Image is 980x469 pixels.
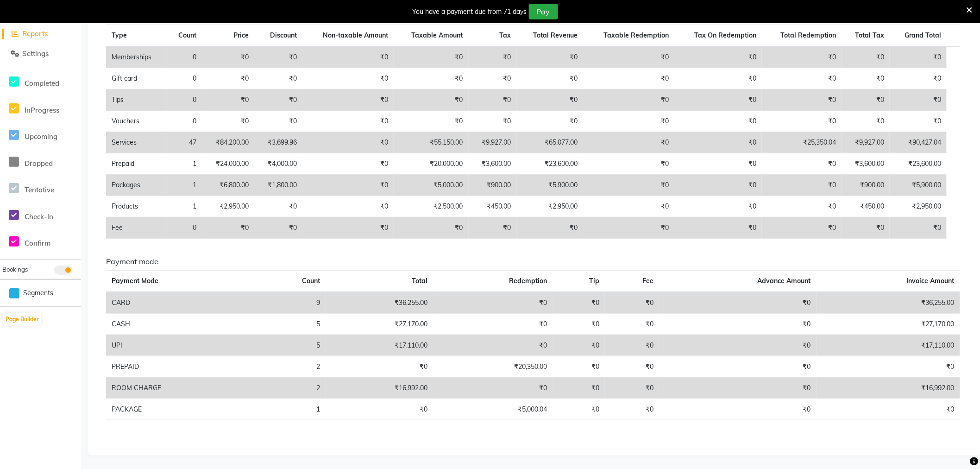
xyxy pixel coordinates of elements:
[469,196,517,217] td: ₹450.00
[302,111,394,132] td: ₹0
[106,377,254,399] td: ROOM CHARGE
[842,68,890,89] td: ₹0
[412,277,427,285] span: Total
[394,89,468,111] td: ₹0
[106,46,167,68] td: Memberships
[302,89,394,111] td: ₹0
[254,68,302,89] td: ₹0
[202,217,255,239] td: ₹0
[817,313,960,335] td: ₹27,170.00
[553,377,605,399] td: ₹0
[605,399,659,420] td: ₹0
[469,68,517,89] td: ₹0
[762,153,842,175] td: ₹0
[413,7,527,17] div: You have a payment due from 71 days
[583,111,674,132] td: ₹0
[762,175,842,196] td: ₹0
[202,68,255,89] td: ₹0
[302,68,394,89] td: ₹0
[202,153,255,175] td: ₹24,000.00
[817,335,960,356] td: ₹17,110.00
[106,257,960,266] h6: Payment mode
[517,217,583,239] td: ₹0
[254,356,326,377] td: 2
[2,266,28,273] span: Bookings
[842,175,890,196] td: ₹900.00
[202,46,255,68] td: ₹0
[254,175,302,196] td: ₹1,800.00
[842,111,890,132] td: ₹0
[469,46,517,68] td: ₹0
[694,31,756,39] span: Tax On Redemption
[603,31,669,39] span: Taxable Redemption
[890,175,947,196] td: ₹5,900.00
[326,399,433,420] td: ₹0
[433,335,553,356] td: ₹0
[517,89,583,111] td: ₹0
[167,46,201,68] td: 0
[517,175,583,196] td: ₹5,900.00
[2,29,79,39] a: Reports
[433,377,553,399] td: ₹0
[112,31,127,39] span: Type
[674,46,762,68] td: ₹0
[25,132,57,141] span: Upcoming
[553,313,605,335] td: ₹0
[326,377,433,399] td: ₹16,992.00
[106,132,167,153] td: Services
[890,46,947,68] td: ₹0
[583,132,674,153] td: ₹0
[842,153,890,175] td: ₹3,600.00
[302,217,394,239] td: ₹0
[167,153,201,175] td: 1
[394,217,468,239] td: ₹0
[202,111,255,132] td: ₹0
[394,196,468,217] td: ₹2,500.00
[762,196,842,217] td: ₹0
[469,175,517,196] td: ₹900.00
[106,175,167,196] td: Packages
[326,335,433,356] td: ₹17,110.00
[674,196,762,217] td: ₹0
[659,377,816,399] td: ₹0
[509,277,547,285] span: Redemption
[605,313,659,335] td: ₹0
[433,399,553,420] td: ₹5,000.04
[394,111,468,132] td: ₹0
[583,46,674,68] td: ₹0
[202,132,255,153] td: ₹84,200.00
[394,153,468,175] td: ₹20,000.00
[890,153,947,175] td: ₹23,600.00
[394,132,468,153] td: ₹55,150.00
[907,277,955,285] span: Invoice Amount
[762,89,842,111] td: ₹0
[25,212,53,221] span: Check-In
[412,31,463,39] span: Taxable Amount
[642,277,653,285] span: Fee
[469,111,517,132] td: ₹0
[254,292,326,314] td: 9
[302,46,394,68] td: ₹0
[323,31,388,39] span: Non-taxable Amount
[469,153,517,175] td: ₹3,600.00
[517,153,583,175] td: ₹23,600.00
[254,89,302,111] td: ₹0
[233,31,249,39] span: Price
[106,217,167,239] td: Fee
[659,292,816,314] td: ₹0
[106,196,167,217] td: Products
[842,89,890,111] td: ₹0
[106,292,254,314] td: CARD
[605,356,659,377] td: ₹0
[254,335,326,356] td: 5
[890,132,947,153] td: ₹90,427.04
[394,46,468,68] td: ₹0
[605,292,659,314] td: ₹0
[674,217,762,239] td: ₹0
[469,132,517,153] td: ₹9,927.00
[583,217,674,239] td: ₹0
[762,68,842,89] td: ₹0
[106,356,254,377] td: PREPAID
[326,292,433,314] td: ₹36,255.00
[469,89,517,111] td: ₹0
